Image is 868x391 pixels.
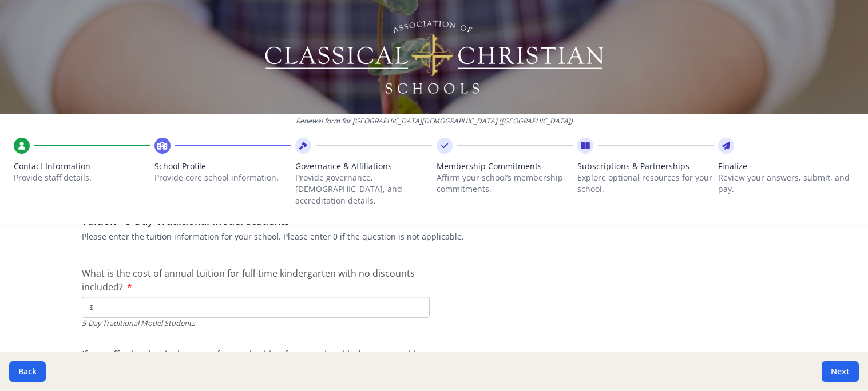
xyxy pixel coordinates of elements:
p: Please enter the tuition information for your school. Please enter 0 if the question is not appli... [82,231,787,242]
span: Contact Information [14,161,150,172]
span: If you offer it, what is the cost of annual tuition for part-time kindergarten with no discounts ... [82,348,419,374]
p: Provide staff details. [14,172,150,183]
button: Next [822,361,859,382]
p: Affirm your school’s membership commitments. [437,172,573,195]
span: Subscriptions & Partnerships [577,161,714,172]
img: Logo [263,17,605,97]
p: Provide core school information. [154,172,291,183]
p: Explore optional resources for your school. [577,172,714,195]
span: Governance & Affiliations [295,161,431,172]
p: Provide governance, [DEMOGRAPHIC_DATA], and accreditation details. [295,172,431,206]
span: What is the cost of annual tuition for full-time kindergarten with no discounts included? [82,267,415,293]
span: School Profile [154,161,291,172]
span: Finalize [718,161,854,172]
p: Review your answers, submit, and pay. [718,172,854,195]
span: Membership Commitments [437,161,573,172]
button: Back [9,361,46,382]
div: 5-Day Traditional Model Students [82,318,430,329]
